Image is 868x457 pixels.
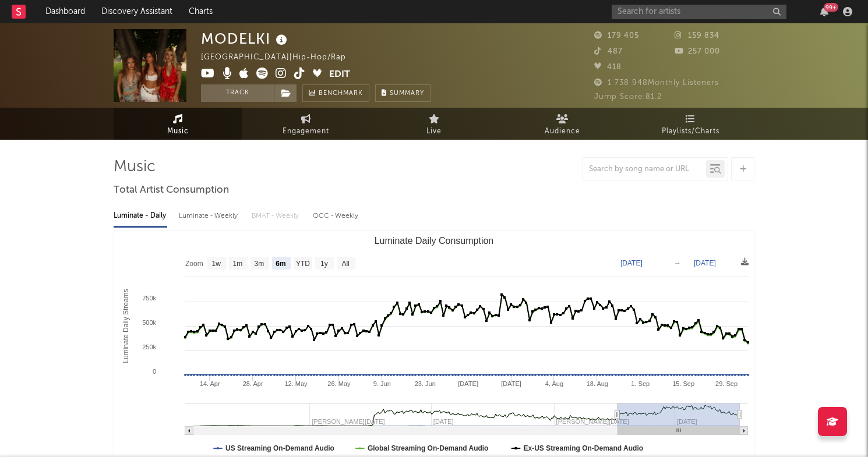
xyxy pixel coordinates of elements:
a: Audience [498,108,626,140]
span: Total Artist Consumption [114,183,229,197]
text: 1w [212,260,221,268]
text: 500k [142,319,156,326]
div: Luminate - Weekly [179,206,240,226]
span: Engagement [283,125,329,139]
text: [DATE] [458,380,478,387]
text: 23. Jun [415,380,436,387]
a: Music [114,108,242,140]
text: 14. Apr [200,380,220,387]
a: Engagement [242,108,370,140]
text: 12. May [284,380,308,387]
a: Benchmark [302,84,369,102]
span: 1 738 948 Monthly Listeners [594,79,719,87]
text: 250k [142,343,156,350]
text: YTD [296,260,310,268]
span: Benchmark [319,87,363,101]
span: 257 000 [675,48,720,55]
span: Live [426,125,442,139]
span: Music [167,125,189,139]
text: All [341,260,349,268]
span: 487 [594,48,623,55]
div: Luminate - Daily [114,206,167,226]
text: 26. May [327,380,351,387]
text: Luminate Daily Consumption [375,236,494,246]
div: [GEOGRAPHIC_DATA] | Hip-Hop/Rap [201,51,359,65]
text: Global Streaming On-Demand Audio [368,444,489,452]
text: 3m [255,260,264,268]
text: Ex-US Streaming On-Demand Audio [524,444,644,452]
text: [DATE] [501,380,521,387]
text: [DATE] [620,259,643,267]
a: Playlists/Charts [626,108,754,140]
button: 99+ [820,7,828,16]
text: [DATE] [694,259,716,267]
text: 28. Apr [243,380,263,387]
text: 29. Sep [715,380,738,387]
span: 418 [594,63,622,71]
span: Summary [390,90,424,97]
span: Jump Score: 81.2 [594,93,662,101]
text: 750k [142,295,156,302]
input: Search for artists [612,5,786,19]
button: Track [201,84,274,102]
text: 6m [276,260,285,268]
text: 1y [320,260,328,268]
span: Playlists/Charts [662,125,719,139]
input: Search by song name or URL [583,165,706,174]
text: 1m [233,260,243,268]
text: Luminate Daily Streams [122,289,130,363]
text: 0 [153,368,156,375]
button: Edit [329,68,350,82]
text: 4. Aug [545,380,563,387]
text: 15. Sep [672,380,694,387]
a: Live [370,108,498,140]
div: MODELKI [201,29,290,48]
span: Audience [545,125,580,139]
span: 179 405 [594,32,639,40]
div: 99 + [824,3,838,12]
div: OCC - Weekly [313,206,359,226]
text: Zoom [185,260,203,268]
text: 18. Aug [587,380,608,387]
text: 1. Sep [631,380,650,387]
button: Summary [375,84,431,102]
text: 9. Jun [373,380,391,387]
text: US Streaming On-Demand Audio [225,444,334,452]
text: → [674,259,681,267]
span: 159 834 [675,32,719,40]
